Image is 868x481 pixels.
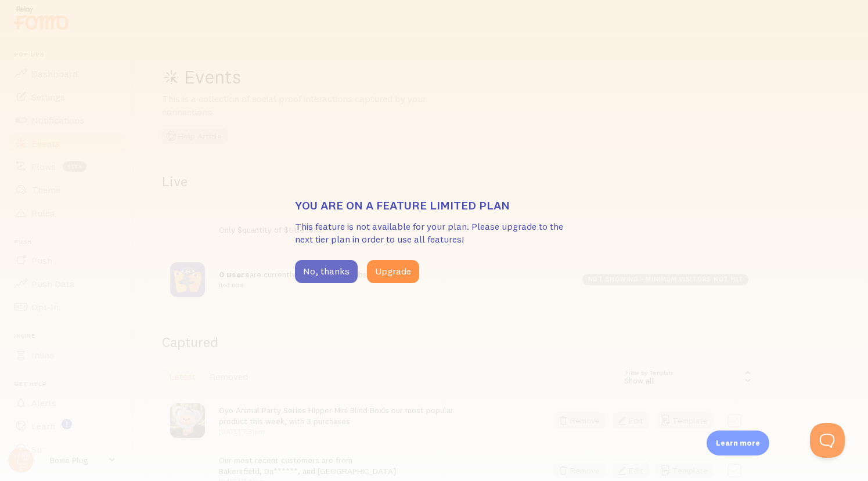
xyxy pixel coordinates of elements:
iframe: Help Scout Beacon - Open [810,423,845,458]
button: Upgrade [367,260,419,283]
div: Learn more [707,431,769,455]
p: Learn more [716,437,760,449]
p: This feature is not available for your plan. Please upgrade to the next tier plan in order to use... [295,220,574,247]
h3: You are on a feature limited plan [295,198,574,213]
button: No, thanks [295,260,358,283]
